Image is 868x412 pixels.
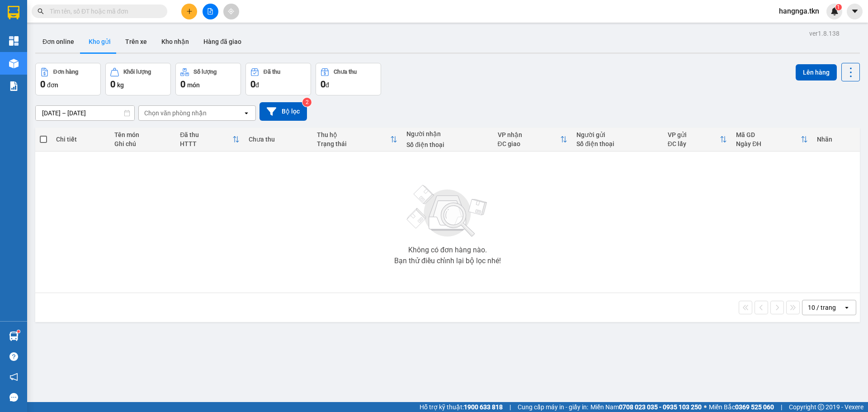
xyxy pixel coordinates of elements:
span: file-add [207,8,213,14]
sup: 1 [17,330,20,333]
button: caret-down [847,4,863,19]
div: HTTT [180,140,232,147]
span: kg [117,81,124,89]
button: Chưa thu0đ [316,63,381,95]
div: 10 / trang [808,303,836,312]
div: Chưa thu [249,136,308,143]
span: 0 [250,79,255,90]
strong: 1900 633 818 [464,403,503,411]
span: search [38,8,44,14]
th: Toggle SortBy [312,128,402,152]
div: Người gửi [576,131,658,138]
span: đ [255,81,259,89]
input: Select a date range. [36,106,134,120]
div: ĐC giao [498,140,561,147]
div: Chi tiết [56,136,105,143]
span: plus [186,8,193,14]
img: svg+xml;base64,PHN2ZyBjbGFzcz0ibGlzdC1wbHVnX19zdmciIHhtbG5zPSJodHRwOi8vd3d3LnczLm9yZy8yMDAwL3N2Zy... [402,180,493,243]
div: Đã thu [264,69,280,75]
button: aim [223,4,239,19]
div: Trạng thái [317,140,390,147]
button: Đơn hàng0đơn [35,63,101,95]
span: 1 [837,4,840,10]
span: aim [228,8,234,14]
img: logo-vxr [8,6,19,19]
img: icon-new-feature [830,7,839,15]
span: | [781,402,782,412]
span: đ [325,81,329,89]
div: Ghi chú [114,140,171,147]
div: Người nhận [406,130,488,137]
div: Đơn hàng [53,69,78,75]
img: warehouse-icon [9,59,19,68]
button: file-add [203,4,218,19]
img: warehouse-icon [9,331,19,341]
th: Toggle SortBy [175,128,244,152]
div: VP nhận [498,131,561,138]
span: Miền Nam [590,402,702,412]
span: copyright [818,404,824,410]
span: message [9,393,18,402]
th: Toggle SortBy [493,128,572,152]
span: notification [9,373,18,381]
th: Toggle SortBy [663,128,731,152]
sup: 1 [835,4,842,10]
button: Bộ lọc [259,102,307,121]
span: 0 [180,79,185,90]
span: món [187,81,200,89]
button: Kho gửi [81,31,118,52]
span: caret-down [851,7,859,15]
div: Chưa thu [334,69,357,75]
span: hangnga.tkn [772,5,826,17]
img: dashboard-icon [9,36,19,46]
span: | [509,402,511,412]
button: plus [181,4,197,19]
div: Khối lượng [123,69,151,75]
div: Số điện thoại [406,141,488,148]
div: ĐC lấy [668,140,720,147]
button: Lên hàng [796,64,837,81]
div: VP gửi [668,131,720,138]
button: Đơn online [35,31,81,52]
span: 0 [110,79,115,90]
span: question-circle [9,352,18,361]
span: 0 [40,79,45,90]
span: 0 [321,79,325,90]
th: Toggle SortBy [731,128,812,152]
div: Số điện thoại [576,140,658,147]
div: Tên món [114,131,171,138]
svg: open [843,304,850,311]
img: solution-icon [9,81,19,91]
div: ver 1.8.138 [809,28,840,38]
span: đơn [47,81,58,89]
strong: 0708 023 035 - 0935 103 250 [619,403,702,411]
strong: 0369 525 060 [735,403,774,411]
button: Đã thu0đ [245,63,311,95]
div: Đã thu [180,131,232,138]
span: ⚪️ [704,405,707,409]
div: Không có đơn hàng nào. [408,246,487,254]
div: Mã GD [736,131,801,138]
div: Số lượng [193,69,217,75]
div: Bạn thử điều chỉnh lại bộ lọc nhé! [394,257,501,265]
input: Tìm tên, số ĐT hoặc mã đơn [50,6,156,16]
button: Khối lượng0kg [105,63,171,95]
span: Miền Bắc [709,402,774,412]
button: Trên xe [118,31,154,52]
div: Thu hộ [317,131,390,138]
button: Số lượng0món [175,63,241,95]
div: Ngày ĐH [736,140,801,147]
svg: open [243,109,250,117]
button: Kho nhận [154,31,196,52]
span: Cung cấp máy in - giấy in: [518,402,588,412]
div: Nhãn [817,136,855,143]
span: Hỗ trợ kỹ thuật: [420,402,503,412]
sup: 2 [302,98,311,107]
button: Hàng đã giao [196,31,249,52]
div: Chọn văn phòng nhận [144,109,207,118]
